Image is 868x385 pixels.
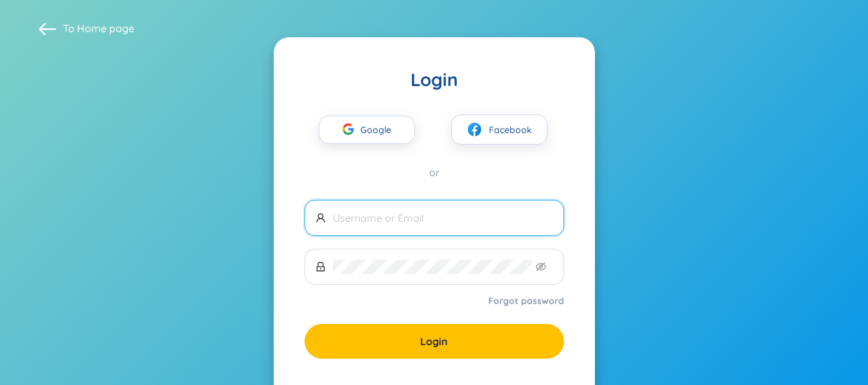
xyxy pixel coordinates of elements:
img: facebook [466,121,483,138]
span: lock [315,262,326,272]
div: or [305,165,564,179]
input: Username or Email [333,211,553,225]
button: Google [319,116,415,144]
div: Login [305,68,564,91]
span: Google [360,116,398,143]
span: Facebook [489,123,532,137]
a: Home page [77,22,134,35]
button: Login [305,324,564,359]
span: eye-invisible [536,262,546,272]
a: Forgot password [488,294,564,307]
span: To [63,21,134,35]
span: user [315,213,326,223]
button: facebookFacebook [451,114,547,145]
span: Login [420,334,448,348]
